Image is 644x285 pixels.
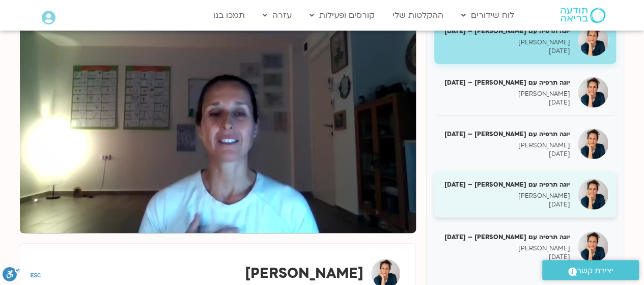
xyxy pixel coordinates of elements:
p: [DATE] [442,47,570,56]
p: [PERSON_NAME] [442,244,570,253]
p: [DATE] [442,200,570,209]
img: תודעה בריאה [561,8,605,23]
p: [DATE] [442,253,570,262]
p: [PERSON_NAME] [442,192,570,200]
a: קורסים ופעילות [304,6,380,25]
img: יוגה תרפיה עם יעל אלנברג – 21/05/25 [578,128,608,159]
img: יוגה תרפיה עם יעל אלנברג – 04/06/25 [578,231,608,262]
a: יצירת קשר [542,260,639,280]
a: ההקלטות שלי [387,6,449,25]
a: תמכו בנו [208,6,250,25]
span: יצירת קשר [577,264,613,278]
p: [PERSON_NAME] [442,38,570,47]
p: [DATE] [442,98,570,107]
a: לוח שידורים [456,6,519,25]
img: יוגה תרפיה עם יעל אלנברג – 07/05/25 [578,25,608,56]
p: [PERSON_NAME] [442,90,570,98]
h5: יוגה תרפיה עם [PERSON_NAME] – [DATE] [442,129,570,139]
h5: יוגה תרפיה עם [PERSON_NAME] – [DATE] [442,78,570,87]
h5: יוגה תרפיה עם [PERSON_NAME] – [DATE] [442,27,570,36]
strong: [PERSON_NAME] [245,264,363,283]
p: [PERSON_NAME] [442,141,570,150]
h5: יוגה תרפיה עם [PERSON_NAME] – [DATE] [442,180,570,189]
a: עזרה [258,6,297,25]
h5: יוגה תרפיה עם [PERSON_NAME] – [DATE] [442,232,570,242]
img: יוגה תרפיה עם יעל אלנברג – 28/05/25 [578,179,608,210]
p: [DATE] [442,150,570,159]
img: יוגה תרפיה עם יעל אלנברג – 14/05/25 [578,77,608,108]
